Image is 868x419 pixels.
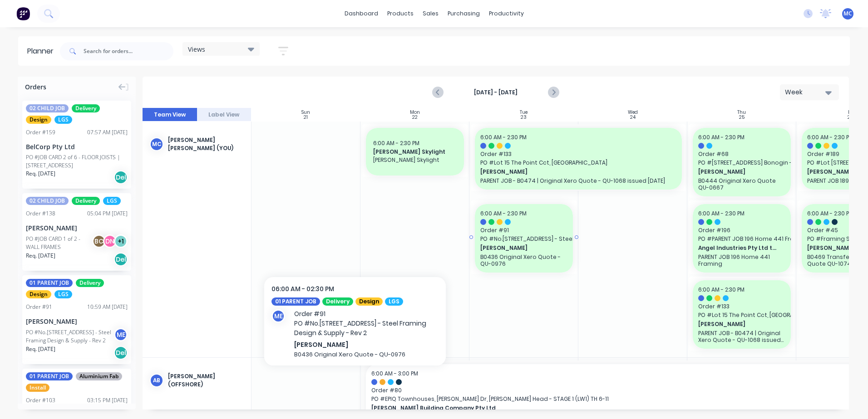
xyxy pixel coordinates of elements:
[27,46,58,57] div: Planner
[26,384,49,392] span: Install
[114,253,128,266] div: Del
[698,177,785,191] p: B0444 Original Xero Quote QU-0667
[84,42,173,60] input: Search for orders...
[168,136,244,152] div: [PERSON_NAME] [PERSON_NAME] (You)
[301,110,310,115] div: Sun
[739,115,745,120] div: 25
[628,110,638,115] div: Wed
[807,209,853,217] span: 6:00 AM - 2:30 PM
[410,110,420,115] div: Mon
[373,148,457,156] span: [PERSON_NAME] Skylight
[87,209,128,218] div: 05:04 PM [DATE]
[373,139,419,147] span: 6:00 AM - 2:30 PM
[371,370,418,377] span: 6:00 AM - 3:00 PM
[26,153,128,170] div: PO #JOB CARD 2 of 6 - FLOOR JOISTS | [STREET_ADDRESS]
[114,328,128,341] div: ME
[737,110,746,115] div: Thu
[87,396,128,404] div: 03:15 PM [DATE]
[26,128,55,136] div: Order # 159
[480,244,559,252] span: [PERSON_NAME]
[807,133,853,141] span: 6:00 AM - 2:30 PM
[848,110,853,115] div: Fri
[72,104,100,112] span: Delivery
[168,372,244,389] div: [PERSON_NAME] (OFFSHORE)
[26,345,55,353] span: Req. [DATE]
[480,168,657,176] span: [PERSON_NAME]
[698,330,785,343] p: PARENT JOB - B0474 | Original Xero Quote - QU-1068 issued [DATE]
[304,115,308,120] div: 21
[418,7,443,20] div: sales
[630,115,636,120] div: 24
[480,177,676,184] p: PARENT JOB - B0474 | Original Xero Quote - QU-1068 issued [DATE]
[114,346,128,360] div: Del
[87,303,128,311] div: 10:59 AM [DATE]
[197,108,252,122] button: Label View
[114,171,128,184] div: Del
[698,311,785,319] span: PO # Lot 15 The Point Cct, [GEOGRAPHIC_DATA]
[373,156,457,164] span: [PERSON_NAME] Skylight
[26,116,51,124] span: Design
[26,235,95,251] div: PO #JOB CARD 1 of 2 - WALL FRAMES
[698,235,785,243] span: PO # PARENT JOB 196 Home 441 Framing
[480,253,567,267] p: B0436 Original Xero Quote - QU-0976
[54,290,72,298] span: LGS
[480,159,676,167] span: PO # Lot 15 The Point Cct, [GEOGRAPHIC_DATA]
[521,115,527,120] div: 23
[26,197,69,205] span: 02 CHILD JOB
[698,244,777,252] span: Angel Industries Pty Ltd t/a Teeny Tiny Homes
[843,10,852,18] span: MC
[520,110,528,115] div: Tue
[698,302,785,311] span: Order # 133
[480,150,676,158] span: Order # 133
[72,197,100,205] span: Delivery
[480,133,527,141] span: 6:00 AM - 2:30 PM
[26,328,117,345] div: PO #No.[STREET_ADDRESS] - Steel Framing Design & Supply - Rev 2
[25,82,46,92] span: Orders
[143,108,197,122] button: Team View
[698,133,745,141] span: 6:00 AM - 2:30 PM
[26,104,69,112] span: 02 CHILD JOB
[26,317,128,326] div: [PERSON_NAME]
[450,88,541,97] strong: [DATE] - [DATE]
[150,137,163,151] div: MC
[698,168,777,176] span: [PERSON_NAME]
[785,88,827,97] div: Week
[698,150,785,158] span: Order # 68
[698,159,785,167] span: PO # [STREET_ADDRESS] Bonogin - LGSF Walls - Rev 2
[698,253,785,267] p: PARENT JOB 196 Home 441 Framing
[698,320,777,328] span: [PERSON_NAME]
[114,234,128,248] div: + 1
[480,209,527,217] span: 6:00 AM - 2:30 PM
[26,279,73,287] span: 01 PARENT JOB
[16,7,30,20] img: Factory
[26,372,73,380] span: 01 PARENT JOB
[480,235,567,243] span: PO # No.[STREET_ADDRESS] - Steel Framing Design & Supply - Rev 2
[26,209,55,218] div: Order # 138
[26,170,55,178] span: Req. [DATE]
[76,279,104,287] span: Delivery
[26,303,52,311] div: Order # 91
[54,116,72,124] span: LGS
[150,374,163,387] div: AB
[76,372,122,380] span: Aluminium Fab
[26,252,55,260] span: Req. [DATE]
[26,290,51,298] span: Design
[412,115,418,120] div: 22
[340,7,383,20] a: dashboard
[383,7,418,20] div: products
[26,396,55,404] div: Order # 103
[92,234,106,248] div: BC
[103,234,117,248] div: DN
[103,197,121,205] span: LGS
[484,7,528,20] div: productivity
[698,286,745,293] span: 6:00 AM - 2:30 PM
[26,142,128,151] div: BelCorp Pty Ltd
[780,84,839,100] button: Week
[188,44,205,54] span: Views
[698,209,745,217] span: 6:00 AM - 2:30 PM
[87,128,128,136] div: 07:57 AM [DATE]
[698,226,785,234] span: Order # 196
[443,7,484,20] div: purchasing
[848,115,853,120] div: 26
[480,226,567,234] span: Order # 91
